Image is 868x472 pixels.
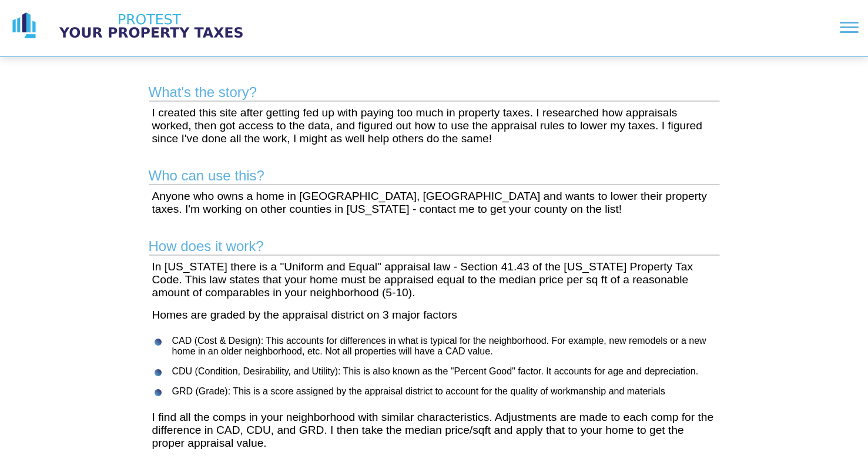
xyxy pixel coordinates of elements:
[152,260,716,299] p: In [US_STATE] there is a "Uniform and Equal" appraisal law - Section 41.43 of the [US_STATE] Prop...
[149,84,720,102] h2: What's the story?
[152,190,716,216] p: Anyone who owns a home in [GEOGRAPHIC_DATA], [GEOGRAPHIC_DATA] and wants to lower their property ...
[149,168,720,185] h2: Who can use this?
[172,366,726,377] li: CDU (Condition, Desirability, and Utility): This is also known as the "Percent Good" factor. It a...
[152,411,716,450] p: I find all the comps in your neighborhood with similar characteristics. Adjustments are made to e...
[9,11,39,41] img: logo
[172,336,726,357] li: CAD (Cost & Design): This accounts for differences in what is typical for the neighborhood. For e...
[152,106,716,145] p: I created this site after getting fed up with paying too much in property taxes. I researched how...
[48,11,254,41] img: logo text
[172,386,726,397] li: GRD (Grade): This is a score assigned by the appraisal district to account for the quality of wor...
[152,309,716,322] p: Homes are graded by the appraisal district on 3 major factors
[149,238,720,256] h2: How does it work?
[9,11,254,41] a: logo logo text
